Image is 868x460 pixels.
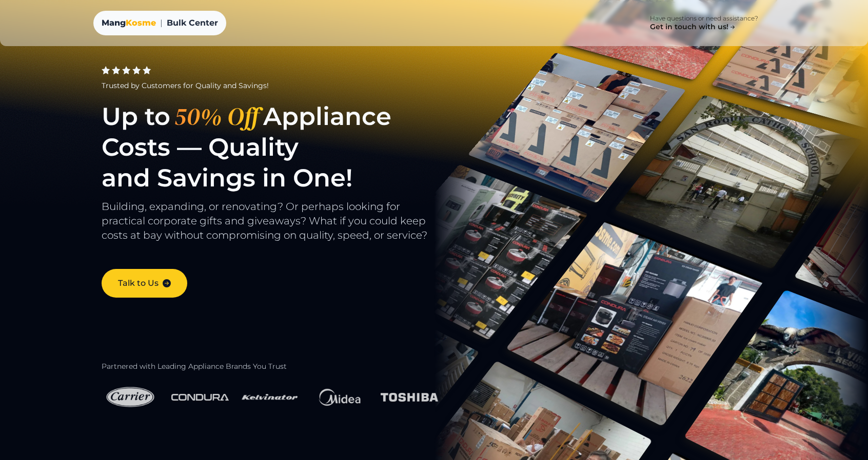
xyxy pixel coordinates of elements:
[171,388,229,406] img: Condura Logo
[170,101,263,132] span: 50% Off
[650,14,758,23] p: Have questions or need assistance?
[102,269,187,298] a: Talk to Us
[102,199,457,253] p: Building, expanding, or renovating? Or perhaps looking for practical corporate gifts and giveaway...
[311,379,368,415] img: Midea Logo
[102,17,156,29] a: MangKosme
[167,17,218,29] span: Bulk Center
[241,380,299,415] img: Kelvinator Logo
[126,18,156,28] span: Kosme
[650,23,737,32] h4: Get in touch with us!
[381,387,438,408] img: Toshiba Logo
[102,362,457,371] h2: Partnered with Leading Appliance Brands You Trust
[634,8,775,38] a: Have questions or need assistance? Get in touch with us!
[102,380,159,415] img: Carrier Logo
[102,101,457,193] h1: Up to Appliance Costs — Quality and Savings in One!
[102,17,156,29] div: Mang
[102,80,457,91] div: Trusted by Customers for Quality and Savings!
[160,17,163,29] span: |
